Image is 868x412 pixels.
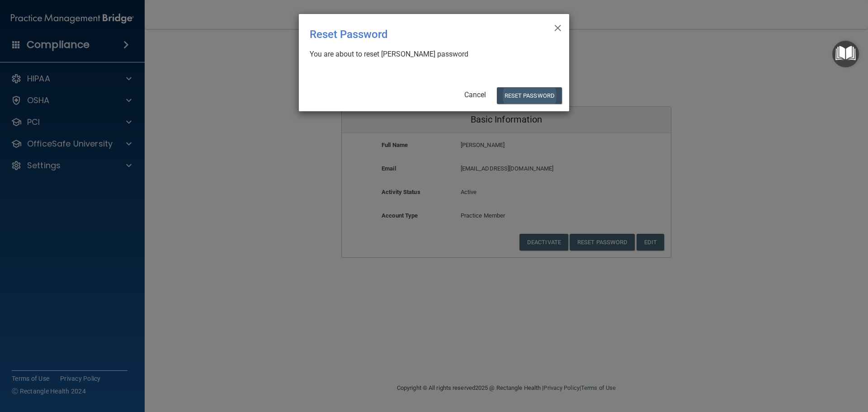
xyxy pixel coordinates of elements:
[554,18,562,36] span: ×
[464,90,486,99] a: Cancel
[832,41,859,67] button: Open Resource Center
[310,21,521,47] div: Reset Password
[310,49,551,59] div: You are about to reset [PERSON_NAME] password
[497,87,562,104] button: Reset Password
[712,348,857,384] iframe: Drift Widget Chat Controller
